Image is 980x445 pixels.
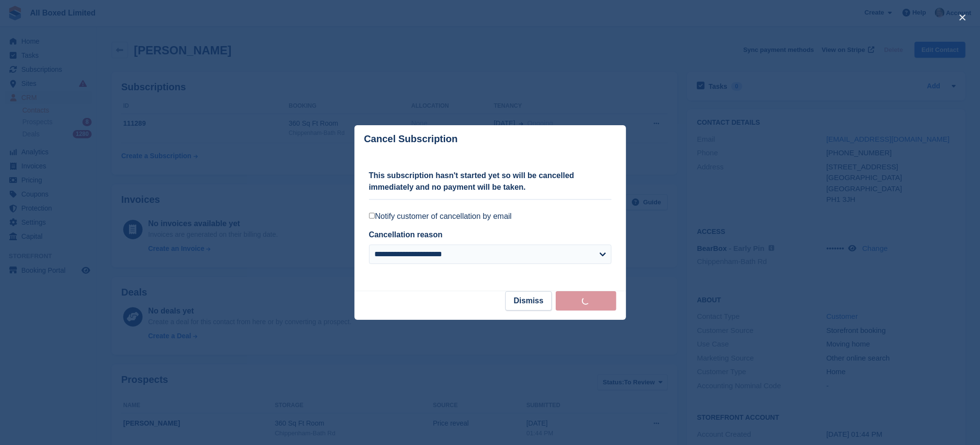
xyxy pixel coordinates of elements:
[955,10,970,25] button: close
[505,291,551,311] button: Dismiss
[364,133,458,145] p: Cancel Subscription
[369,212,611,221] label: Notify customer of cancellation by email
[369,213,375,219] input: Notify customer of cancellation by email
[369,231,443,239] label: Cancellation reason
[369,170,611,193] p: This subscription hasn't started yet so will be cancelled immediately and no payment will be taken.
